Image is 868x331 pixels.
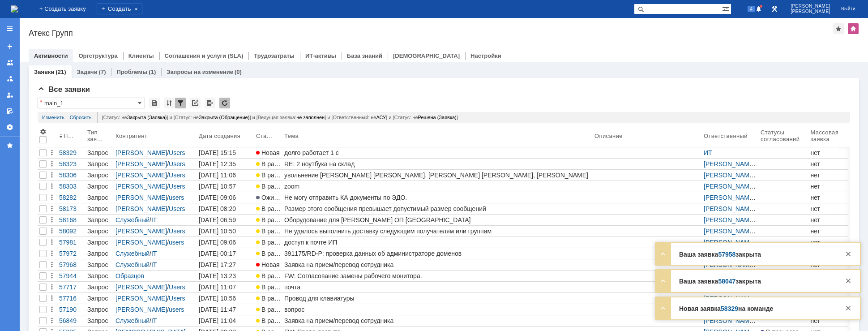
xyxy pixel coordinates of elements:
[810,149,847,156] div: нет
[199,205,236,212] div: [DATE] 08:20
[197,203,254,214] a: [DATE] 08:20
[70,112,92,123] a: Сбросить
[282,181,593,192] a: zoom
[169,284,185,291] a: Users
[256,183,287,190] span: В работе
[38,85,90,94] span: Все заявки
[254,159,282,169] a: В работе
[256,216,287,224] span: В работе
[284,216,591,224] div: Оборудование для [PERSON_NAME] ОП [GEOGRAPHIC_DATA]
[34,69,54,75] a: Заявки
[86,315,114,326] a: Запрос на обслуживание
[810,205,847,212] div: нет
[115,261,150,268] a: Служебный
[199,183,236,190] div: [DATE] 10:57
[87,194,112,201] div: Запрос на обслуживание
[347,52,382,59] a: База знаний
[59,239,84,246] div: 57981
[704,160,756,168] a: [PERSON_NAME]
[115,183,167,190] a: [PERSON_NAME]
[86,237,114,248] a: Запрос на обслуживание
[199,317,236,324] div: [DATE] 11:04
[197,159,254,169] a: [DATE] 12:35
[282,126,593,147] th: Тема
[59,295,84,302] div: 57716
[808,203,848,214] a: нет
[284,183,591,190] div: zoom
[59,205,84,212] div: 58173
[3,56,17,70] a: Заявки на командах
[810,160,847,168] div: нет
[256,306,287,313] span: В работе
[256,250,287,257] span: В работе
[284,250,591,257] div: 391175/RD-P: проверка данных об администраторе доменов
[57,181,86,192] a: 58303
[791,9,830,14] span: [PERSON_NAME]
[127,115,167,120] span: Закрыта (Заявка)
[87,295,112,302] div: Запрос на обслуживание
[3,39,17,54] a: Создать заявку
[57,293,86,304] a: 57716
[64,133,77,139] div: Номер
[87,183,112,190] div: Запрос на обслуживание
[99,69,106,75] div: (7)
[284,194,591,201] div: Не могу отправить КА документы по ЭДО.
[59,160,84,168] div: 58323
[3,72,17,86] a: Заявки в моей ответственности
[57,159,86,169] a: 58323
[115,284,167,291] a: [PERSON_NAME]
[256,172,287,179] span: В работе
[256,317,287,324] span: В работе
[197,237,254,248] a: [DATE] 09:06
[284,284,591,291] div: почта
[87,239,112,246] div: Запрос на обслуживание
[470,52,501,59] a: Настройки
[57,226,86,236] a: 58092
[149,98,160,108] div: Сохранить вид
[59,317,84,324] div: 56849
[197,226,254,236] a: [DATE] 10:50
[848,23,859,34] div: Изменить домашнюю страницу
[169,228,185,235] a: Users
[282,271,593,281] a: FW: Согласование замены рабочего монитора.
[791,4,830,9] span: [PERSON_NAME]
[282,282,593,292] a: почта
[169,295,185,302] a: Users
[115,149,195,156] div: /
[282,147,593,158] a: долго работает 1 с
[87,250,112,257] div: Запрос на обслуживание
[808,237,848,248] a: нет
[282,203,593,214] a: Размер этого сообщения превышает допустимый размер сообщений
[197,248,254,259] a: [DATE] 00:17
[151,250,157,257] a: IT
[115,295,167,302] a: [PERSON_NAME]
[87,149,112,156] div: Запрос на обслуживание
[282,259,593,270] a: Заявка на прием/перевод сотрудника
[254,282,282,292] a: В работе
[256,149,280,156] span: Новая
[167,69,233,75] a: Запросы на изменение
[57,170,86,181] a: 58306
[197,293,254,304] a: [DATE] 10:56
[235,69,242,75] div: (0)
[810,183,847,190] div: нет
[254,226,282,236] a: В работе
[42,112,64,123] a: Изменить
[254,304,282,315] a: В работе
[282,159,593,169] a: RE: 2 ноутбука на склад
[87,172,112,179] div: Запрос на обслуживание
[197,215,254,225] a: [DATE] 06:59
[718,251,735,258] a: 57958
[704,172,756,179] a: [PERSON_NAME]
[169,205,185,212] a: Users
[197,192,254,203] a: [DATE] 09:06
[34,52,68,59] a: Активности
[199,284,236,291] div: [DATE] 11:07
[254,126,282,147] th: Статус
[284,133,299,139] div: Тема
[114,126,197,147] th: Контрагент
[57,126,86,147] th: Номер
[59,216,84,224] div: 58168
[97,4,142,14] div: Создать
[190,98,201,108] div: Скопировать ссылку на список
